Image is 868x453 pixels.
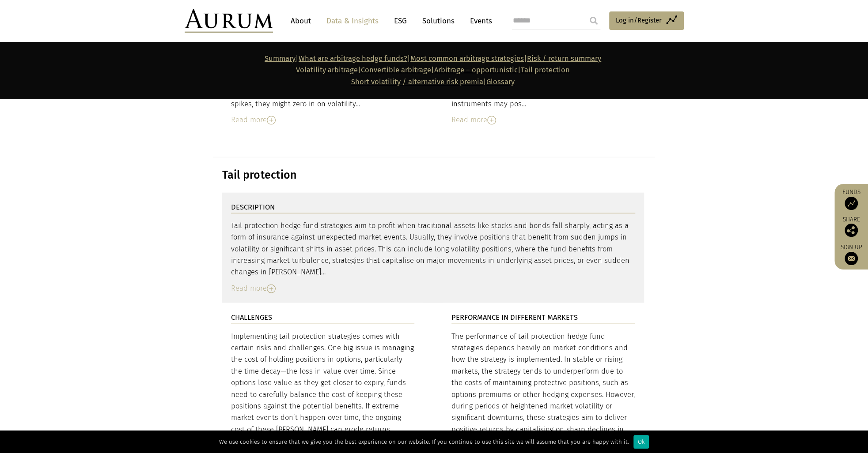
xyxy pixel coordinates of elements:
[451,331,635,447] div: The performance of tail protection hedge fund strategies depends heavily on market conditions and...
[361,66,431,74] a: Convertible arbitrage
[296,66,521,74] strong: | | |
[845,224,858,237] img: Share this post
[609,11,684,30] a: Log in/Register
[185,9,273,33] img: Aurum
[231,313,272,322] strong: CHALLENGES
[299,54,407,63] a: What are arbitrage hedge funds?
[265,54,296,63] a: Summary
[418,13,459,29] a: Solutions
[267,116,276,125] img: Read More
[231,331,415,447] div: Implementing tail protection strategies comes with certain risks and challenges. One big issue is...
[267,285,276,293] img: Read More
[434,66,518,74] a: Arbitrage – opportunistic
[231,220,635,278] div: Tail protection hedge fund strategies aim to profit when traditional assets like stocks and bonds...
[585,12,603,30] input: Submit
[410,54,524,63] a: Most common arbitrage strategies
[231,283,635,294] div: Read more
[486,78,515,86] a: Glossary
[451,313,578,322] strong: PERFORMANCE IN DIFFERENT MARKETS
[633,435,649,449] div: Ok
[286,13,315,29] a: About
[231,203,275,211] strong: DESCRIPTION
[527,54,601,63] a: Risk / return summary
[351,78,483,86] a: Short volatility / alternative risk premia
[487,116,496,125] img: Read More
[521,66,570,74] a: Tail protection
[839,188,864,210] a: Funds
[231,114,415,126] div: Read more
[296,66,358,74] a: Volatility arbitrage
[845,252,858,265] img: Sign up to our newsletter
[839,243,864,265] a: Sign up
[390,13,411,29] a: ESG
[222,168,644,182] h3: Tail protection
[616,15,662,26] span: Log in/Register
[265,54,527,63] strong: | | |
[845,197,858,210] img: Access Funds
[351,78,515,86] span: |
[839,217,864,237] div: Share
[322,13,383,29] a: Data & Insights
[451,114,635,126] div: Read more
[466,13,492,29] a: Events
